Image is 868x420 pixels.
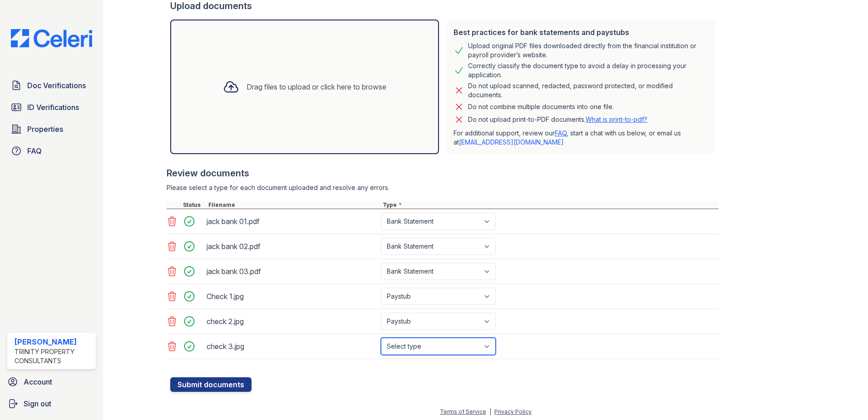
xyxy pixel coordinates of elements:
div: Correctly classify the document type to avoid a delay in processing your application. [468,61,708,80]
a: Terms of Service [440,408,486,415]
div: Do not upload scanned, redacted, password protected, or modified documents. [468,81,708,100]
span: Properties [27,124,63,135]
a: Sign out [4,395,99,413]
p: Do not upload print-to-PDF documents. [468,115,647,124]
div: Best practices for bank statements and paystubs [454,27,708,38]
div: Trinity Property Consultants [15,347,92,365]
div: | [489,408,491,415]
span: ID Verifications [27,102,79,113]
div: Upload original PDF files downloaded directly from the financial institution or payroll provider’... [468,41,708,60]
span: Account [24,376,52,387]
div: Check 1.jpg [207,289,377,304]
div: Review documents [167,167,719,180]
div: [PERSON_NAME] [15,336,92,347]
div: check 2.jpg [207,314,377,329]
div: jack bank 01.pdf [207,214,377,229]
div: Do not combine multiple documents into one file. [468,101,614,112]
div: check 3.jpg [207,339,377,354]
div: Please select a type for each document uploaded and resolve any errors. [167,183,719,192]
span: FAQ [27,145,42,156]
div: Filename [207,201,381,209]
a: [EMAIL_ADDRESS][DOMAIN_NAME] [459,138,564,146]
a: FAQ [555,129,567,137]
span: Doc Verifications [27,80,86,91]
p: For additional support, review our , start a chat with us below, or email us at [454,129,708,147]
div: Type [381,201,719,209]
div: Status [181,201,207,209]
a: What is print-to-pdf? [586,115,647,123]
img: CE_Logo_Blue-a8612792a0a2168367f1c8372b55b34899dd931a85d93a1a3d3e32e68fde9ad4.png [4,29,99,47]
a: Account [4,373,99,391]
span: Sign out [24,398,51,409]
div: jack bank 02.pdf [207,239,377,254]
div: jack bank 03.pdf [207,264,377,279]
a: ID Verifications [7,98,96,116]
a: Doc Verifications [7,76,96,95]
a: Properties [7,120,96,138]
a: FAQ [7,142,96,160]
button: Submit documents [170,377,252,392]
div: Drag files to upload or click here to browse [247,81,386,92]
a: Privacy Policy [494,408,532,415]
